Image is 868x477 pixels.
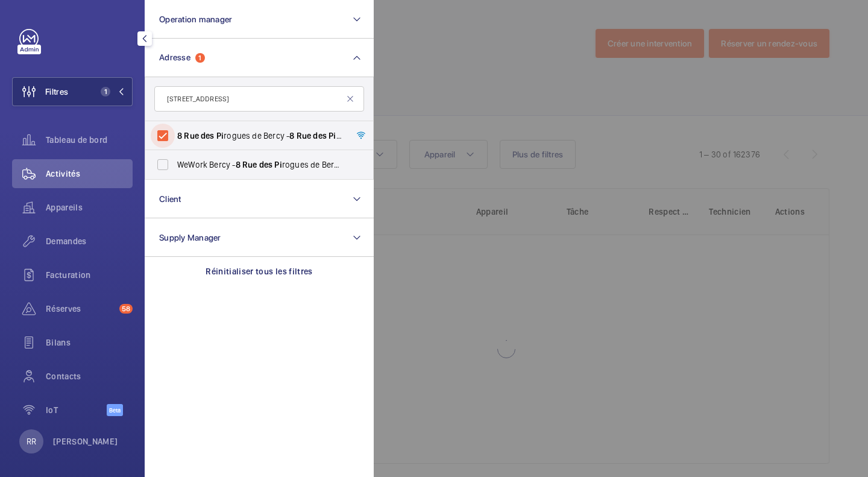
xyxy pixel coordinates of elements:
p: RR [27,435,36,447]
span: Beta [107,404,123,416]
span: Bilans [46,336,133,349]
p: [PERSON_NAME] [53,435,118,447]
span: Filtres [45,86,68,98]
span: Facturation [46,269,133,281]
span: Contacts [46,370,133,382]
span: Réserves [46,303,115,315]
span: Appareils [46,201,133,213]
button: Filtres1 [12,77,133,106]
span: Demandes [46,235,133,247]
span: Activités [46,168,133,180]
span: 1 [101,87,110,96]
span: Tableau de bord [46,134,133,146]
span: 58 [119,304,133,314]
span: IoT [46,404,107,416]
